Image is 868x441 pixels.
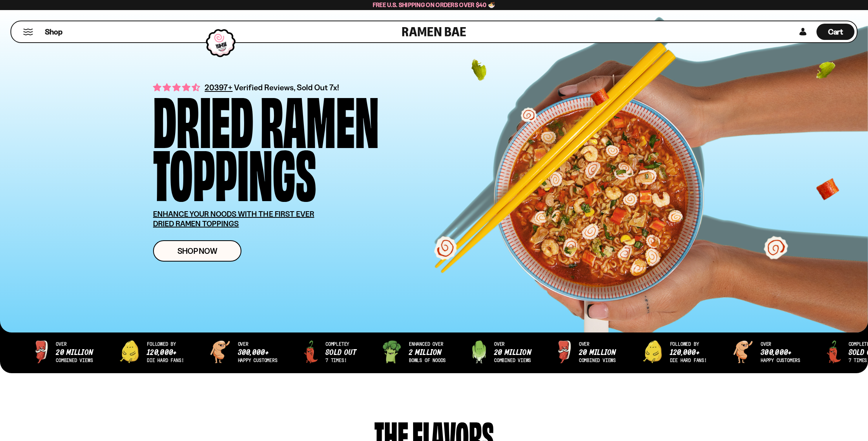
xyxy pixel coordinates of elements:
div: Toppings [153,145,316,198]
span: Free U.S. Shipping on Orders over $40 🍜 [373,1,496,9]
a: Shop [45,24,62,40]
button: Mobile Menu Trigger [23,29,33,35]
div: Dried [153,91,253,145]
u: ENHANCE YOUR NOODS WITH THE FIRST EVER DRIED RAMEN TOPPINGS [153,209,314,228]
div: Cart [816,21,854,42]
a: Shop Now [153,240,241,262]
div: Ramen [260,91,379,145]
span: Cart [828,27,843,36]
span: Shop Now [177,247,217,255]
span: Shop [45,27,62,37]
